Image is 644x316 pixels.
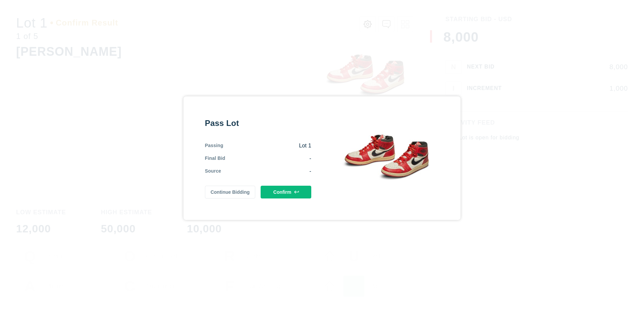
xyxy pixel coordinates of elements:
[205,118,311,129] div: Pass Lot
[205,168,221,175] div: Source
[205,186,256,198] button: Continue Bidding
[221,168,311,175] div: -
[225,155,311,162] div: -
[205,142,223,149] div: Passing
[223,142,311,149] div: Lot 1
[261,186,311,198] button: Confirm
[205,155,225,162] div: Final Bid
